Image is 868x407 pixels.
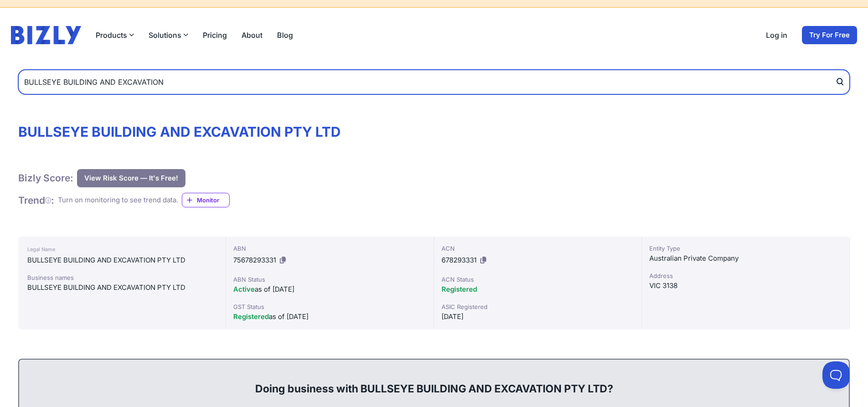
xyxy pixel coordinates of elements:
[58,195,178,206] div: Turn on monitoring to see trend data.
[649,271,842,280] div: Address
[442,275,634,284] div: ACN Status
[27,255,216,266] div: BULLSEYE BUILDING AND EXCAVATION PTY LTD
[233,302,426,311] div: GST Status
[233,244,426,253] div: ABN
[241,30,262,41] a: About
[197,196,229,205] span: Monitor
[28,367,840,396] div: Doing business with BULLSEYE BUILDING AND EXCAVATION PTY LTD?
[802,26,857,44] a: Try For Free
[822,361,850,389] iframe: Toggle Customer Support
[233,284,426,295] div: as of [DATE]
[182,193,230,207] a: Monitor
[18,172,73,184] h1: Bizly Score:
[233,275,426,284] div: ABN Status
[233,312,269,321] span: Registered
[442,311,634,322] div: [DATE]
[18,124,850,140] h1: BULLSEYE BUILDING AND EXCAVATION PTY LTD
[203,30,227,41] a: Pricing
[649,280,842,291] div: VIC 3138
[442,256,477,264] span: 678293331
[277,30,293,41] a: Blog
[649,244,842,253] div: Entity Type
[442,285,477,294] span: Registered
[18,194,54,206] h1: Trend :
[649,253,842,264] div: Australian Private Company
[27,282,216,293] div: BULLSEYE BUILDING AND EXCAVATION PTY LTD
[77,169,185,187] button: View Risk Score — It's Free!
[233,285,255,294] span: Active
[27,273,216,282] div: Business names
[442,302,634,311] div: ASIC Registered
[766,30,787,41] a: Log in
[233,311,426,322] div: as of [DATE]
[96,30,134,41] button: Products
[233,256,276,264] span: 75678293331
[149,30,188,41] button: Solutions
[27,244,216,255] div: Legal Name
[18,70,850,94] input: Search by Name, ABN or ACN
[442,244,634,253] div: ACN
